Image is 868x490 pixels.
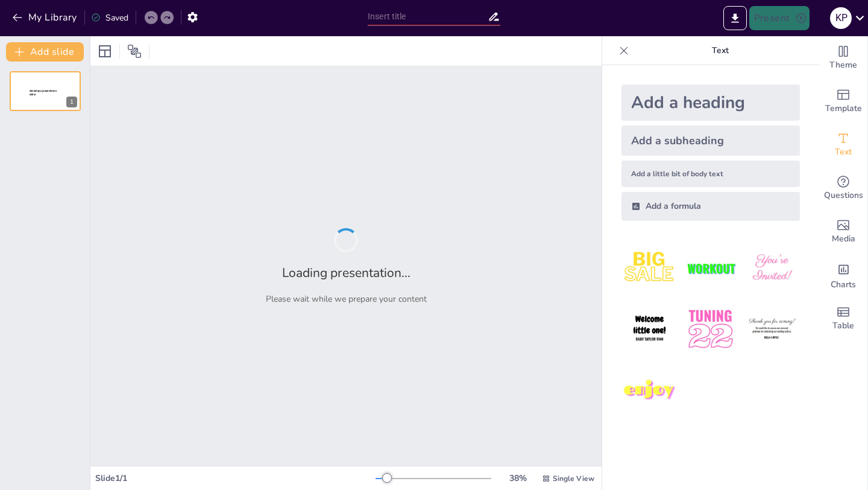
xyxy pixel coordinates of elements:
img: 4.jpeg [621,301,678,357]
div: Layout [95,42,115,61]
div: Saved [91,12,128,24]
div: Add a table [819,297,867,340]
div: Add a formula [621,192,800,221]
button: My Library [9,8,82,27]
div: Change the overall theme [819,36,867,80]
span: Table [832,319,854,332]
div: Slide 1 / 1 [95,472,376,484]
div: k p [830,7,852,29]
img: 3.jpeg [744,240,800,296]
div: Add a heading [621,84,800,121]
div: Add a little bit of body text [621,161,800,187]
span: Media [832,232,855,246]
div: Add a subheading [621,126,800,156]
div: 1 [10,71,81,111]
div: 38 % [503,472,532,484]
div: 1 [66,97,77,107]
img: 2.jpeg [682,240,738,296]
p: Text [634,36,807,65]
h2: Loading presentation... [282,264,410,281]
div: Get real-time input from your audience [819,167,867,210]
div: Add ready made slides [819,80,867,123]
img: 1.jpeg [621,240,678,296]
img: 6.jpeg [744,301,800,357]
p: Please wait while we prepare your content [266,293,427,305]
span: Charts [831,278,856,291]
div: Add charts and graphs [819,253,867,297]
span: Questions [824,189,863,202]
button: k p [830,6,852,30]
img: 7.jpeg [621,363,678,419]
span: Position [127,44,142,59]
span: Theme [829,59,857,72]
button: Present [749,6,810,30]
span: Sendsteps presentation editor [30,89,57,96]
div: Add text boxes [819,123,867,167]
div: Add images, graphics, shapes or video [819,210,867,253]
button: Export to PowerPoint [723,6,747,30]
span: Text [835,145,852,159]
img: 5.jpeg [682,301,738,357]
button: Add slide [6,42,84,62]
span: Template [825,102,862,115]
input: Insert title [368,8,488,25]
span: Single View [553,474,594,483]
